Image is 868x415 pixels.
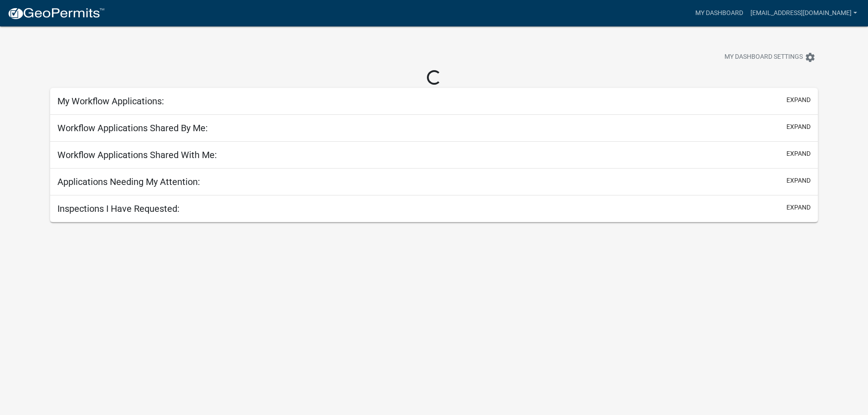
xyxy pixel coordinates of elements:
[786,149,811,159] button: expand
[786,122,811,132] button: expand
[57,203,180,214] h5: Inspections I Have Requested:
[724,52,803,63] span: My Dashboard Settings
[57,96,164,107] h5: My Workflow Applications:
[57,176,200,187] h5: Applications Needing My Attention:
[57,149,217,160] h5: Workflow Applications Shared With Me:
[57,123,208,133] h5: Workflow Applications Shared By Me:
[692,5,747,22] a: My Dashboard
[747,5,861,22] a: [EMAIL_ADDRESS][DOMAIN_NAME]
[786,203,811,212] button: expand
[805,52,816,63] i: settings
[786,176,811,185] button: expand
[717,48,823,66] button: My Dashboard Settingssettings
[786,95,811,105] button: expand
